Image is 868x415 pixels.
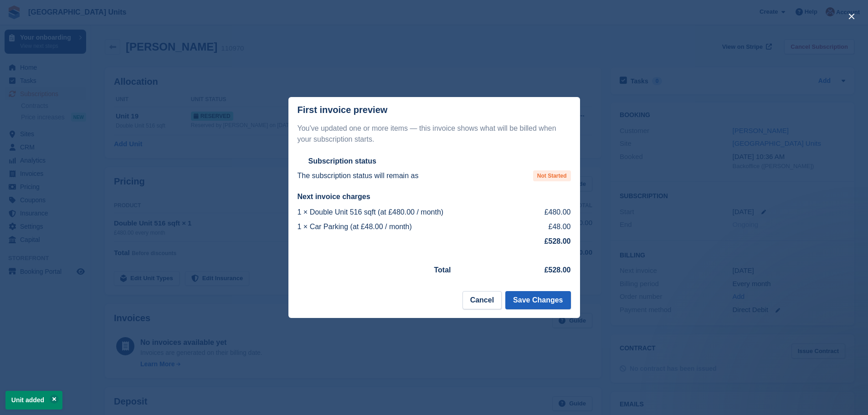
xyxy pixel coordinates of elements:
[298,170,419,181] p: The subscription status will remain as
[298,220,529,234] td: 1 × Car Parking (at £48.00 / month)
[529,205,571,220] td: £480.00
[5,391,62,410] p: Unit added
[544,266,571,274] strong: £528.00
[533,170,571,181] span: Not Started
[298,105,388,115] p: First invoice preview
[505,291,570,309] button: Save Changes
[434,266,451,274] strong: Total
[298,123,571,145] p: You've updated one or more items — this invoice shows what will be billed when your subscription ...
[462,291,502,309] button: Cancel
[308,157,376,166] h2: Subscription status
[298,192,571,201] h2: Next invoice charges
[529,220,571,234] td: £48.00
[544,237,571,245] strong: £528.00
[298,205,529,220] td: 1 × Double Unit 516 sqft (at £480.00 / month)
[844,9,859,24] button: close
